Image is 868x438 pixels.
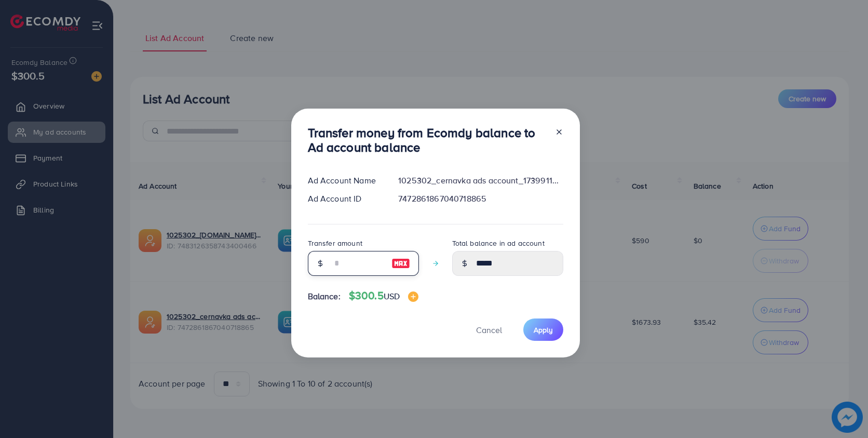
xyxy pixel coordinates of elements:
[308,125,547,155] h3: Transfer money from Ecomdy balance to Ad account balance
[534,325,553,335] span: Apply
[300,175,390,187] div: Ad Account Name
[349,289,418,302] h4: $300.5
[308,290,341,302] span: Balance:
[390,175,571,187] div: 1025302_cernavka ads account_1739911251355
[476,324,502,336] span: Cancel
[391,257,410,270] img: image
[308,238,362,248] label: Transfer amount
[523,318,563,341] button: Apply
[452,238,545,248] label: Total balance in ad account
[300,193,390,205] div: Ad Account ID
[408,291,418,302] img: image
[384,290,400,302] span: USD
[463,318,515,341] button: Cancel
[390,193,571,205] div: 7472861867040718865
